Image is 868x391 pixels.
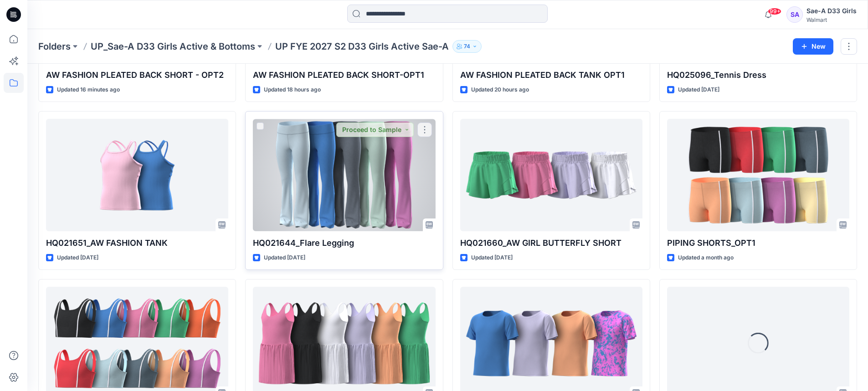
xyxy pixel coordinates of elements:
[460,119,642,231] a: HQ021660_AW GIRL BUTTERFLY SHORT
[471,85,529,95] p: Updated 20 hours ago
[91,40,255,53] a: UP_Sae-A D33 Girls Active & Bottoms
[57,85,120,95] p: Updated 16 minutes ago
[460,69,642,81] p: AW FASHION PLEATED BACK TANK OPT1
[264,85,321,95] p: Updated 18 hours ago
[46,69,228,81] p: AW FASHION PLEATED BACK SHORT - OPT2
[253,69,435,81] p: AW FASHION PLEATED BACK SHORT-OPT1
[667,119,849,231] a: PIPING SHORTS_OPT1
[471,253,513,263] p: Updated [DATE]
[57,253,98,263] p: Updated [DATE]
[46,119,228,231] a: HQ021651_AW FASHION TANK
[46,237,228,249] p: HQ021651_AW FASHION TANK
[806,5,857,16] div: Sae-A D33 Girls
[253,237,435,249] p: HQ021644_Flare Legging
[264,253,305,263] p: Updated [DATE]
[786,6,803,23] div: SA
[793,38,833,55] button: New
[667,237,849,249] p: PIPING SHORTS_OPT1
[275,40,449,53] p: UP FYE 2027 S2 D33 Girls Active Sae-A
[460,237,642,249] p: HQ021660_AW GIRL BUTTERFLY SHORT
[464,41,470,51] p: 74
[678,85,719,95] p: Updated [DATE]
[768,8,781,15] span: 99+
[678,253,734,263] p: Updated a month ago
[452,40,482,53] button: 74
[806,16,857,23] div: Walmart
[667,69,849,81] p: HQ025096_Tennis Dress
[253,119,435,231] a: HQ021644_Flare Legging
[38,40,71,53] a: Folders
